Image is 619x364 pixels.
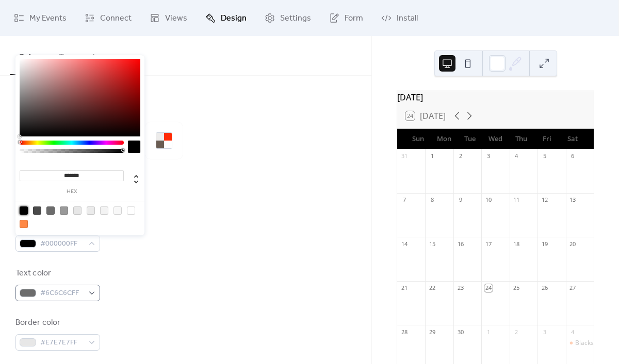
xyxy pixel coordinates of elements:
[40,337,84,349] span: #E7E7E7FF
[15,317,98,329] div: Border color
[428,152,436,160] div: 1
[541,328,548,336] div: 3
[428,328,436,336] div: 29
[165,12,187,25] span: Views
[100,206,108,215] div: rgb(243, 243, 243)
[60,206,68,215] div: rgb(153, 153, 153)
[541,240,548,248] div: 19
[484,328,492,336] div: 1
[40,287,84,300] span: #6C6C6CFF
[569,152,577,160] div: 6
[541,152,548,160] div: 5
[20,220,28,228] div: rgb(255, 137, 70)
[400,196,408,204] div: 7
[77,4,139,32] a: Connect
[569,240,577,248] div: 20
[100,12,132,25] span: Connect
[513,240,520,248] div: 18
[87,206,95,215] div: rgb(235, 235, 235)
[20,206,28,215] div: rgb(0, 0, 0)
[428,196,436,204] div: 8
[20,189,124,195] label: hex
[29,12,67,25] span: My Events
[46,206,55,215] div: rgb(108, 108, 108)
[569,196,577,204] div: 13
[15,267,98,280] div: Text color
[513,284,520,292] div: 25
[127,206,135,215] div: rgb(255, 255, 255)
[400,328,408,336] div: 28
[33,206,41,215] div: rgb(74, 74, 74)
[457,152,464,160] div: 2
[560,129,585,149] div: Sat
[400,152,408,160] div: 31
[457,328,464,336] div: 30
[457,196,464,204] div: 9
[513,196,520,204] div: 11
[566,339,594,348] div: Blacksmithing Class
[457,129,483,149] div: Tue
[431,129,457,149] div: Mon
[198,4,254,32] a: Design
[400,240,408,248] div: 14
[397,12,418,25] span: Install
[113,206,122,215] div: rgb(248, 248, 248)
[457,284,464,292] div: 23
[569,284,577,292] div: 27
[541,284,548,292] div: 26
[10,36,51,75] button: Colors
[280,12,311,25] span: Settings
[508,129,534,149] div: Thu
[257,4,319,32] a: Settings
[6,4,74,32] a: My Events
[483,129,509,149] div: Wed
[513,152,520,160] div: 4
[484,240,492,248] div: 17
[373,4,426,32] a: Install
[457,240,464,248] div: 16
[569,328,577,336] div: 4
[484,196,492,204] div: 10
[321,4,371,32] a: Form
[397,91,594,103] div: [DATE]
[484,152,492,160] div: 3
[40,238,84,250] span: #000000FF
[221,12,247,25] span: Design
[73,206,82,215] div: rgb(231, 231, 231)
[513,328,520,336] div: 2
[400,284,408,292] div: 21
[484,284,492,292] div: 24
[345,12,363,25] span: Form
[534,129,560,149] div: Fri
[142,4,195,32] a: Views
[428,240,436,248] div: 15
[541,196,548,204] div: 12
[405,129,431,149] div: Sun
[51,36,110,74] button: Typography
[428,284,436,292] div: 22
